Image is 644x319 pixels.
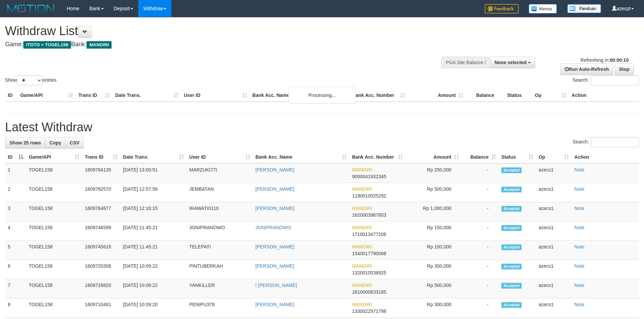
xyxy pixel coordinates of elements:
th: Op: activate to sort column ascending [536,151,572,163]
span: Copy 1330022571798 to clipboard [352,309,386,314]
span: Copy 1320010538925 to clipboard [352,270,386,275]
th: Bank Acc. Name: activate to sort column ascending [253,151,350,163]
td: 1609784135 [82,163,120,183]
td: 5 [5,241,26,260]
a: [PERSON_NAME] [256,302,294,307]
a: Copy [45,137,66,149]
a: Note [574,206,585,211]
td: 8 [5,298,26,318]
td: Rp 1,000,000 [405,202,461,221]
th: Op [532,89,569,102]
strong: 00:00:10 [610,57,628,63]
td: Rp 300,000 [405,260,461,279]
td: 1609710461 [82,298,120,318]
td: 1 [5,163,26,183]
td: IRAWATI0110 [187,202,253,221]
td: - [461,260,499,279]
input: Search: [591,137,639,147]
td: azecs1 [536,241,572,260]
a: Note [574,167,585,172]
th: Game/API [18,89,76,102]
span: Copy 1610000633185 to clipboard [352,289,386,295]
a: [PERSON_NAME] [256,186,294,192]
td: azecs1 [536,163,572,183]
a: I [PERSON_NAME] [256,283,297,288]
td: TOGEL158 [26,221,82,241]
span: Copy 9000041932345 to clipboard [352,174,386,179]
td: - [461,241,499,260]
label: Search: [573,137,639,147]
td: Rp 100,000 [405,241,461,260]
th: Game/API: activate to sort column ascending [26,151,82,163]
th: Bank Acc. Name [250,89,350,102]
span: Accepted [501,244,522,250]
td: 1609764877 [82,202,120,221]
span: Refreshing in: [580,57,628,63]
td: 3 [5,202,26,221]
th: Balance: activate to sort column ascending [461,151,499,163]
th: Action [572,151,639,163]
th: User ID: activate to sort column ascending [187,151,253,163]
td: Rp 250,000 [405,163,461,183]
td: [DATE] 11:45:21 [120,221,187,241]
td: Rp 500,000 [405,183,461,202]
span: Accepted [501,302,522,308]
span: Show 25 rows [9,140,41,145]
td: [DATE] 11:45:21 [120,241,187,260]
td: - [461,221,499,241]
td: 1609745618 [82,241,120,260]
th: Action [569,89,639,102]
th: ID: activate to sort column descending [5,151,26,163]
td: - [461,279,499,298]
a: Note [574,302,585,307]
div: PGA Site Balance / [442,57,490,68]
td: azecs1 [536,221,572,241]
span: MANDIRI [87,41,112,49]
td: - [461,202,499,221]
td: azecs1 [536,183,572,202]
td: TOGEL158 [26,163,82,183]
a: Show 25 rows [5,137,45,149]
td: 4 [5,221,26,241]
span: Accepted [501,225,522,231]
span: MANDIRI [352,244,372,249]
td: azecs1 [536,260,572,279]
td: TOGEL158 [26,298,82,318]
th: Amount [408,89,466,102]
span: MANDIRI [352,283,372,288]
td: 1609746599 [82,221,120,241]
td: JONIPRANOWO [187,221,253,241]
td: Rp 300,000 [405,298,461,318]
th: Bank Acc. Number: activate to sort column ascending [349,151,405,163]
a: Note [574,244,585,249]
td: [DATE] 12:57:56 [120,183,187,202]
td: [DATE] 10:09:22 [120,279,187,298]
a: JONIPRANOWO [256,225,291,230]
span: Accepted [501,283,522,289]
td: azecs1 [536,279,572,298]
button: None selected [490,57,535,68]
span: MANDIRI [352,263,372,269]
th: Amount: activate to sort column ascending [405,151,461,163]
span: Accepted [501,206,522,212]
td: 2 [5,183,26,202]
a: Run Auto-Refresh [560,63,613,75]
td: - [461,298,499,318]
span: Copy 1190010025292 to clipboard [352,193,386,198]
h4: Game: Bank: [5,41,423,48]
span: Accepted [501,167,522,173]
th: User ID [181,89,250,102]
a: [PERSON_NAME] [256,206,294,211]
td: azecs1 [536,298,572,318]
span: MANDIRI [352,167,372,172]
a: Note [574,263,585,269]
td: 6 [5,260,26,279]
td: 1609782570 [82,183,120,202]
h1: Latest Withdraw [5,121,639,134]
td: MARZUKI77I [187,163,253,183]
span: MANDIRI [352,206,372,211]
img: panduan.png [567,4,601,13]
img: Feedback.jpg [485,4,519,14]
th: Status [504,89,532,102]
td: 7 [5,279,26,298]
